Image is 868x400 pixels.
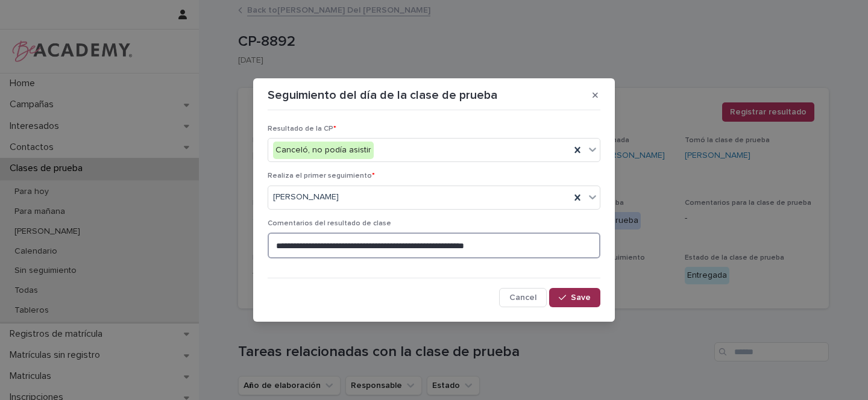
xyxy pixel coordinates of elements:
span: Realiza el primer seguimiento [268,172,375,180]
span: Save [571,293,591,302]
button: Save [549,288,600,307]
span: Resultado de la CP [268,125,336,133]
span: Cancel [509,293,536,302]
button: Cancel [499,288,547,307]
div: Canceló, no podía asistir [273,142,374,159]
p: Seguimiento del día de la clase de prueba [268,88,497,102]
span: Comentarios del resultado de clase [268,220,391,227]
span: [PERSON_NAME] [273,191,339,204]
